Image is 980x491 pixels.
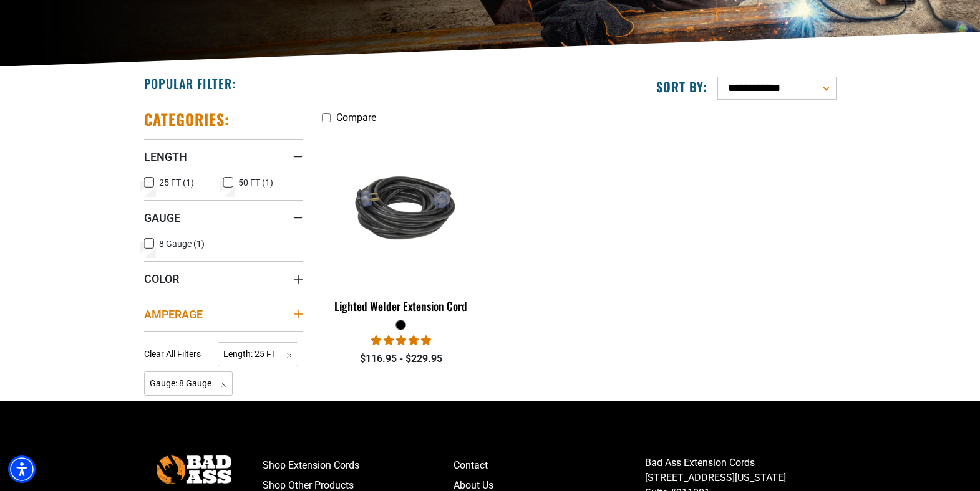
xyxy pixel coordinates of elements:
span: Length: 25 FT [218,342,298,366]
span: Color [144,272,179,286]
img: Bad Ass Extension Cords [157,455,231,484]
span: Compare [336,112,376,123]
div: Lighted Welder Extension Cord [322,300,481,312]
label: Sort by: [656,79,707,95]
div: $116.95 - $229.95 [322,351,481,366]
summary: Gauge [144,200,303,235]
span: 25 FT (1) [159,178,194,187]
a: Shop Extension Cords [263,455,454,475]
img: black [323,160,480,255]
span: Gauge: 8 Gauge [144,371,233,396]
h2: Popular Filter: [144,75,236,92]
span: 5.00 stars [371,335,431,346]
div: Accessibility Menu [8,455,36,483]
a: Contact [454,455,645,475]
span: 8 Gauge (1) [159,239,205,248]
summary: Color [144,261,303,296]
span: 50 FT (1) [238,178,273,187]
a: Clear All Filters [144,348,206,361]
span: Amperage [144,307,203,322]
summary: Amperage [144,297,303,331]
span: Length [144,150,187,164]
a: black Lighted Welder Extension Cord [322,130,481,319]
summary: Length [144,139,303,174]
h2: Categories: [144,110,230,129]
span: Gauge [144,211,180,225]
a: Gauge: 8 Gauge [144,377,233,389]
span: Clear All Filters [144,349,201,359]
a: Length: 25 FT [218,348,298,360]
